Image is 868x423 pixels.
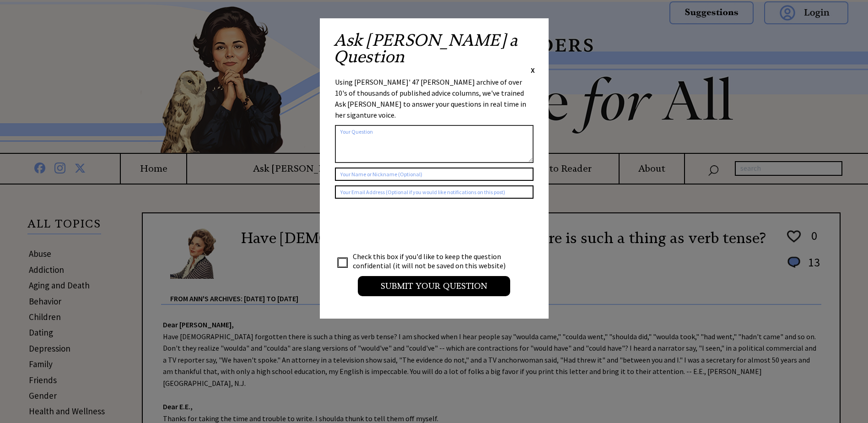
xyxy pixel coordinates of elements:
div: Using [PERSON_NAME]' 47 [PERSON_NAME] archive of over 10's of thousands of published advice colum... [335,76,534,120]
h2: Ask [PERSON_NAME] a Question [334,32,535,65]
iframe: reCAPTCHA [335,208,474,244]
input: Your Email Address (Optional if you would like notifications on this post) [335,185,534,199]
td: Check this box if you'd like to keep the question confidential (it will not be saved on this webs... [352,251,514,271]
span: X [531,65,535,75]
input: Your Name or Nickname (Optional) [335,168,534,181]
input: Submit your Question [358,276,510,296]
